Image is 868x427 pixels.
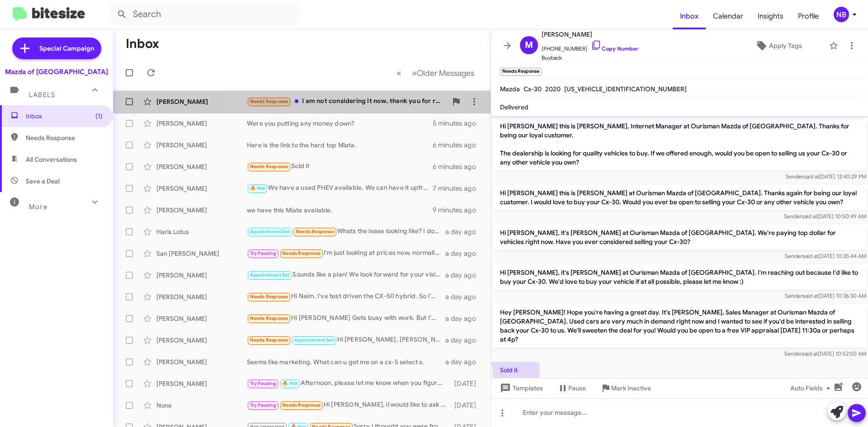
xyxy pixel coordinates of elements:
[250,250,276,256] span: Try Pausing
[282,250,321,256] span: Needs Response
[498,380,543,396] span: Templates
[784,213,866,220] span: Sender [DATE] 10:50:49 AM
[282,380,297,386] span: 🔥 Hot
[433,206,483,215] div: 9 minutes ago
[282,402,321,408] span: Needs Response
[247,206,433,215] div: we have this Miata available.
[826,7,858,22] button: NB
[247,96,447,107] div: I am not considering it now, thank you for reaching out.
[769,38,802,54] span: Apply Tags
[593,380,658,396] button: Mark Inactive
[156,357,247,366] div: [PERSON_NAME]
[750,3,791,29] a: Insights
[247,291,445,302] div: Hi Naim. I've test driven the CX-50 hybrid. So I'm keen to discuss the best deals you can offer. ...
[791,3,826,29] a: Profile
[247,119,433,128] div: Were you putting any money down?
[542,53,638,62] span: Buyback
[445,227,483,236] div: a day ago
[524,85,542,93] span: Cx-30
[126,37,159,51] h1: Inbox
[417,68,474,78] span: Older Messages
[156,401,247,410] div: None
[250,185,265,191] span: 🔥 Hot
[26,133,103,142] span: Needs Response
[294,337,334,343] span: Appointment Set
[247,313,445,324] div: Hi [PERSON_NAME] Gets busy with work. But I'm still interested in buying CX30 Preferred. With the...
[433,119,483,128] div: 5 minutes ago
[156,292,247,301] div: [PERSON_NAME]
[706,3,750,29] a: Calendar
[26,155,77,164] span: All Conversations
[156,206,247,215] div: [PERSON_NAME]
[250,229,290,235] span: Appointment Set
[525,38,533,52] span: M
[156,227,247,236] div: Haris Lotus
[493,225,866,250] p: Hi [PERSON_NAME], it's [PERSON_NAME] at Ourisman Mazda of [GEOGRAPHIC_DATA]. We're paying top dol...
[785,292,866,299] span: Sender [DATE] 10:36:30 AM
[412,67,417,79] span: »
[29,203,47,211] span: More
[26,112,103,121] span: Inbox
[803,173,819,180] span: said at
[247,183,433,193] div: We have a used PHEV available. We can have it upfront for you when you arrive.
[156,119,247,128] div: [PERSON_NAME]
[39,44,94,53] span: Special Campaign
[26,177,60,186] span: Save a Deal
[391,64,407,82] button: Previous
[450,401,483,410] div: [DATE]
[247,161,433,172] div: Sold it
[250,337,288,343] span: Needs Response
[396,67,401,79] span: «
[12,38,101,59] a: Special Campaign
[247,335,445,345] div: Hi [PERSON_NAME], [PERSON_NAME] was great but we went with a different car. Please thank her for ...
[250,294,288,300] span: Needs Response
[247,141,433,150] div: Here is the link to the hard top Miata.
[156,314,247,323] div: [PERSON_NAME]
[247,226,445,237] div: Whats the lease looking like? I dont want to pay more than 800 a month
[732,38,825,54] button: Apply Tags
[834,7,849,22] div: NB
[785,253,866,259] span: Sender [DATE] 10:35:44 AM
[250,99,288,104] span: Needs Response
[802,350,818,357] span: said at
[802,213,817,220] span: said at
[445,357,483,366] div: a day ago
[493,264,866,290] p: Hi [PERSON_NAME], it's [PERSON_NAME] at Ourisman Mazda of [GEOGRAPHIC_DATA]. I'm reaching out bec...
[433,162,483,171] div: 6 minutes ago
[250,315,288,321] span: Needs Response
[247,378,450,389] div: Afternoon, please let me know when you figure out the time to come in
[250,164,288,169] span: Needs Response
[550,380,593,396] button: Pause
[156,184,247,193] div: [PERSON_NAME]
[790,380,834,396] span: Auto Fields
[445,336,483,345] div: a day ago
[491,380,550,396] button: Templates
[433,184,483,193] div: 7 minutes ago
[109,4,299,25] input: Search
[445,271,483,280] div: a day ago
[156,336,247,345] div: [PERSON_NAME]
[545,85,561,93] span: 2020
[29,91,55,99] span: Labels
[250,272,290,278] span: Appointment Set
[250,380,276,386] span: Try Pausing
[247,248,445,258] div: I'm just looking at prices now, normally make a purchase like this in December, but wanted to see...
[247,270,445,280] div: Sounds like a plan! We look forward for your visit this upcoming [DATE].
[493,362,539,378] p: Sold it
[591,45,638,52] a: Copy Number
[500,103,528,111] span: Delivered
[786,173,866,180] span: Sender [DATE] 12:40:29 PM
[450,379,483,388] div: [DATE]
[673,3,706,29] a: Inbox
[493,304,866,347] p: Hey [PERSON_NAME]! Hope you're having a great day. It's [PERSON_NAME], Sales Manager at Ourisman ...
[296,229,334,235] span: Needs Response
[433,141,483,150] div: 6 minutes ago
[156,271,247,280] div: [PERSON_NAME]
[564,85,687,93] span: [US_VEHICLE_IDENTIFICATION_NUMBER]
[406,64,480,82] button: Next
[156,141,247,150] div: [PERSON_NAME]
